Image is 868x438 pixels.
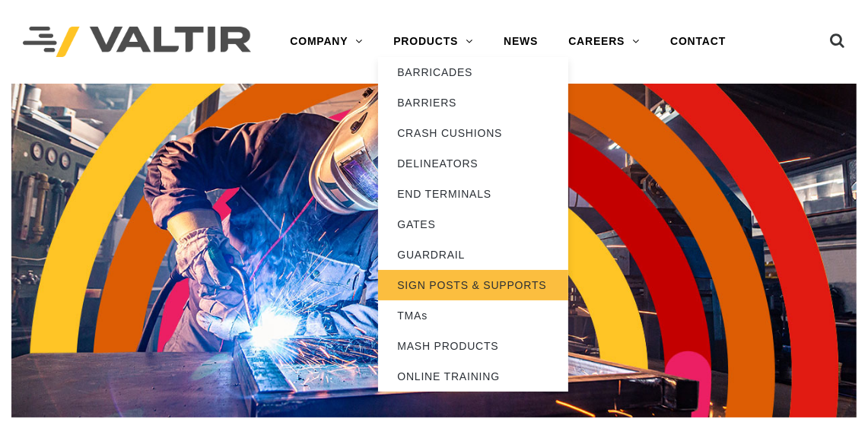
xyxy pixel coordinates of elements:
a: MASH PRODUCTS [378,331,568,361]
a: CAREERS [553,27,655,57]
a: DELINEATORS [378,148,568,179]
a: END TERMINALS [378,179,568,209]
a: CONTACT [655,27,741,57]
img: Valtir [23,27,251,58]
a: TMAs [378,300,568,331]
a: GUARDRAIL [378,240,568,270]
a: PRODUCTS [378,27,488,57]
a: ONLINE TRAINING [378,361,568,392]
a: BARRIERS [378,87,568,118]
a: SIGN POSTS & SUPPORTS [378,270,568,300]
a: NEWS [488,27,553,57]
img: Header_Timeline [11,84,857,417]
a: CRASH CUSHIONS [378,118,568,148]
a: GATES [378,209,568,240]
a: BARRICADES [378,57,568,87]
a: COMPANY [275,27,378,57]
